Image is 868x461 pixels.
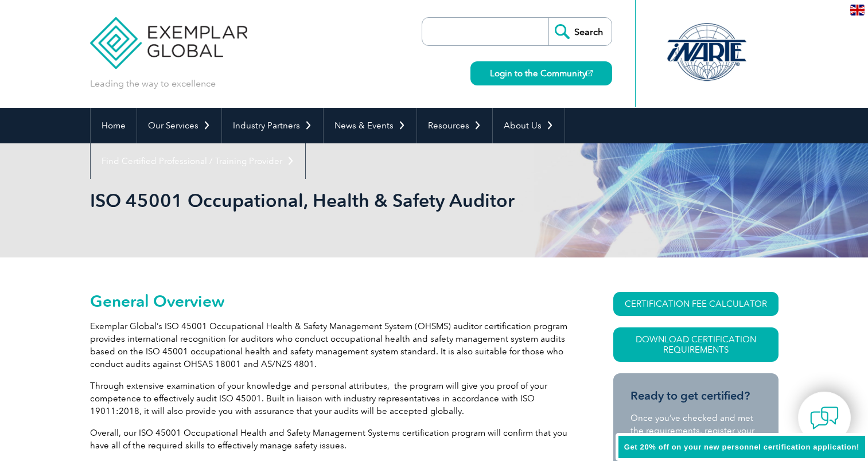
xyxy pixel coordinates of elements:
a: Login to the Community [470,61,612,85]
p: Overall, our ISO 45001 Occupational Health and Safety Management Systems certification program wi... [90,427,572,452]
p: Once you’ve checked and met the requirements, register your details and Apply Now at [630,412,761,450]
a: Resources [417,108,492,143]
a: CERTIFICATION FEE CALCULATOR [613,292,779,316]
a: About Us [493,108,565,143]
input: Search [548,18,612,45]
a: News & Events [324,108,417,143]
a: Industry Partners [222,108,323,143]
a: Our Services [137,108,221,143]
img: open_square.png [586,70,593,76]
h3: Ready to get certified? [630,389,761,403]
a: Download Certification Requirements [613,327,779,362]
a: Find Certified Professional / Training Provider [91,143,305,179]
p: Exemplar Global’s ISO 45001 Occupational Health & Safety Management System (OHSMS) auditor certif... [90,320,572,370]
a: Home [91,108,137,143]
p: Leading the way to excellence [90,77,216,90]
h1: ISO 45001 Occupational, Health & Safety Auditor [90,189,531,212]
img: contact-chat.png [810,404,839,432]
h2: General Overview [90,292,572,310]
span: Get 20% off on your new personnel certification application! [624,443,859,451]
p: Through extensive examination of your knowledge and personal attributes, the program will give yo... [90,380,572,417]
img: en [850,5,865,15]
